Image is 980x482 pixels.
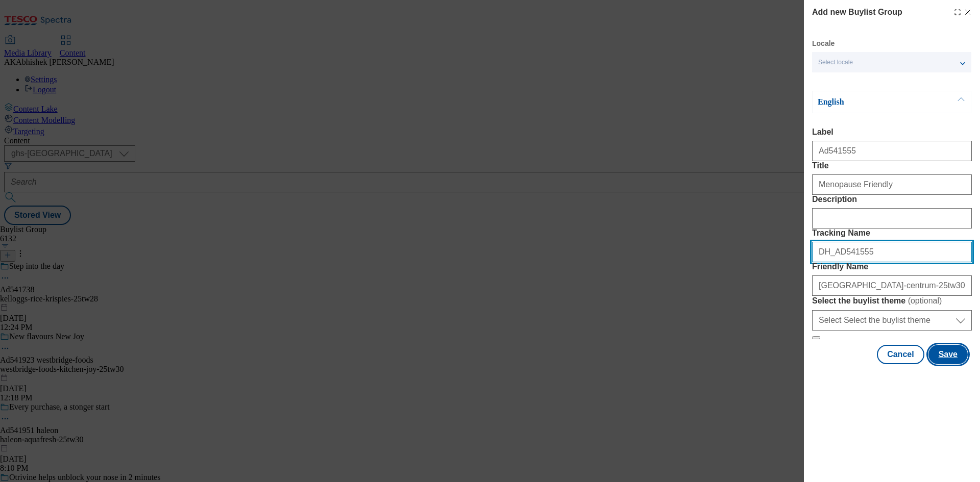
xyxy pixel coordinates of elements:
label: Label [812,128,972,137]
label: Tracking Name [812,229,972,238]
label: Select the buylist theme [812,296,972,306]
input: Enter Friendly Name [812,275,972,296]
input: Enter Title [812,174,972,195]
p: English [818,97,925,107]
label: Friendly Name [812,262,972,271]
input: Enter Label [812,141,972,161]
label: Description [812,195,972,204]
span: ( optional ) [908,296,942,305]
button: Select locale [812,52,971,72]
h4: Add new Buylist Group [812,6,902,18]
button: Cancel [877,345,924,364]
input: Enter Tracking Name [812,242,972,262]
span: Select locale [818,59,853,66]
input: Enter Description [812,208,972,229]
label: Title [812,161,972,170]
label: Locale [812,41,835,46]
button: Save [928,345,968,364]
